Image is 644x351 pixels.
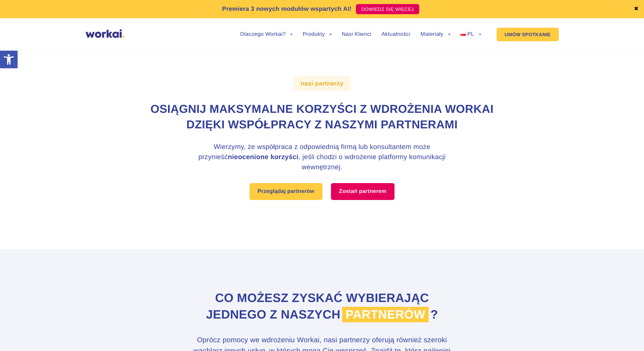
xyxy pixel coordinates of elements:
a: Przeglądaj partnerów [249,183,323,200]
a: Materiały [421,32,450,37]
strong: nieocenione korzyści [228,153,299,161]
a: DOWIEDZ SIĘ WIĘCEJ [356,4,419,14]
a: Produkty [303,32,332,37]
label: nasi partnerzy [294,76,350,91]
a: UMÓW SPOTKANIE [497,28,559,41]
a: Aktualności [381,32,410,37]
a: Nasi Klienci [342,32,371,37]
h3: Wierzymy, że współpraca z odpowiednią firmą lub konsultantem może przynieść , jeśli chodzi o wdro... [195,142,449,172]
h2: Co możesz zyskać wybierając jednego z naszych ? [187,290,457,323]
span: partnerów [342,307,429,322]
a: Zostań partnerem [331,183,395,200]
p: Premiera 3 nowych modułów wspartych AI! [222,4,352,14]
a: Dlaczego Workai? [240,32,293,37]
a: ✖ [634,6,639,12]
span: PL [467,31,474,37]
h1: Osiągnij maksymalne korzyści z wdrożenia Workai dzięki współpracy z naszymi partnerami [135,102,510,133]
